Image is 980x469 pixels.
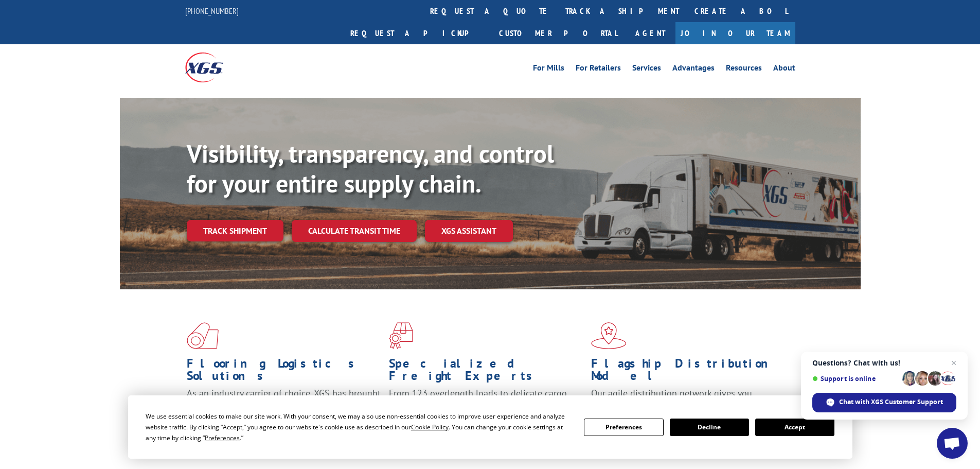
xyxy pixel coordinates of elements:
button: Accept [755,419,834,436]
h1: Flooring Logistics Solutions [187,357,381,387]
a: Calculate transit time [292,220,417,242]
a: Resources [726,64,762,75]
h1: Flagship Distribution Model [591,357,786,387]
button: Preferences [584,419,663,436]
span: Preferences [205,433,240,442]
span: Close chat [948,357,960,369]
a: For Mills [533,64,564,75]
a: [PHONE_NUMBER] [185,6,239,16]
a: For Retailers [576,64,621,75]
span: Cookie Policy [411,423,449,431]
img: xgs-icon-flagship-distribution-model-red [591,322,627,349]
span: Our agile distribution network gives you nationwide inventory management on demand. [591,387,780,411]
div: Cookie Consent Prompt [128,395,852,459]
img: xgs-icon-focused-on-flooring-red [389,322,413,349]
p: From 123 overlength loads to delicate cargo, our experienced staff knows the best way to move you... [389,387,583,433]
a: Join Our Team [675,22,795,44]
div: We use essential cookies to make our site work. With your consent, we may also use non-essential ... [146,411,572,443]
span: As an industry carrier of choice, XGS has brought innovation and dedication to flooring logistics... [187,387,381,424]
span: Questions? Chat with us! [812,359,956,367]
a: Agent [625,22,675,44]
button: Decline [670,419,749,436]
span: Support is online [812,375,899,383]
div: Chat with XGS Customer Support [812,393,956,412]
a: Services [632,64,661,75]
a: XGS ASSISTANT [425,220,513,242]
h1: Specialized Freight Experts [389,357,583,387]
div: Open chat [937,428,968,459]
img: xgs-icon-total-supply-chain-intelligence-red [187,322,219,349]
a: Request a pickup [343,22,491,44]
a: About [773,64,795,75]
b: Visibility, transparency, and control for your entire supply chain. [187,137,554,199]
a: Track shipment [187,220,283,241]
span: Chat with XGS Customer Support [839,397,943,407]
a: Customer Portal [491,22,625,44]
a: Advantages [672,64,715,75]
